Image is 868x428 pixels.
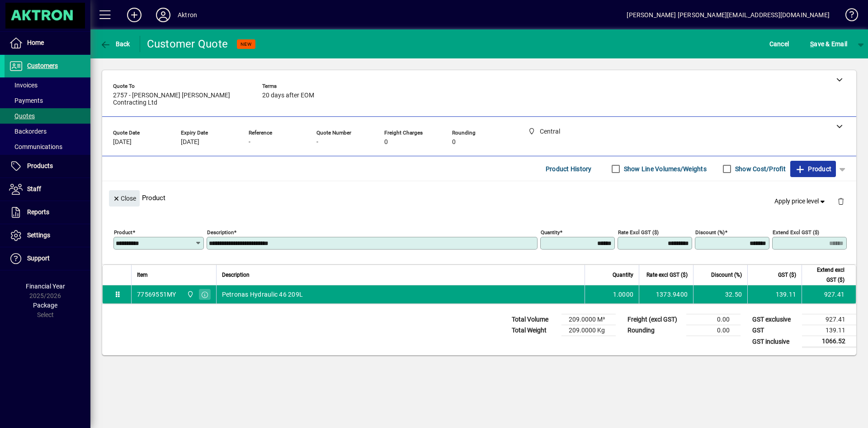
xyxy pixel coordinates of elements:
span: [DATE] [181,139,199,146]
span: Package [33,302,57,309]
button: Apply price level [771,193,830,210]
td: 1066.52 [802,336,856,347]
a: Support [5,247,90,270]
span: Payments [9,97,43,104]
span: Extend excl GST ($) [807,265,844,285]
td: 139.11 [747,285,802,303]
td: Total Weight [507,325,561,336]
a: Communications [5,139,90,154]
button: Add [120,7,149,23]
span: Item [137,270,148,280]
td: Total Volume [507,314,561,325]
span: Customers [27,62,58,69]
span: Quantity [613,270,633,280]
a: Products [5,155,90,178]
span: Description [222,270,250,280]
span: Discount (%) [711,270,742,280]
td: GST [748,325,802,336]
span: Support [27,255,50,262]
a: Payments [5,93,90,108]
button: Delete [830,190,852,212]
a: Reports [5,201,90,224]
div: 1373.9400 [645,290,688,299]
span: Close [113,191,136,206]
app-page-header-button: Close [107,194,142,202]
td: 209.0000 M³ [561,314,616,325]
mat-label: Rate excl GST ($) [618,229,659,236]
span: Cancel [769,37,789,51]
app-page-header-button: Back [90,36,140,52]
button: Product History [542,161,595,177]
td: 927.41 [802,314,856,325]
button: Back [98,36,132,52]
a: Invoices [5,77,90,93]
mat-label: Description [207,229,234,236]
button: Profile [149,7,178,23]
a: Staff [5,178,90,201]
span: - [316,139,318,146]
a: Settings [5,224,90,247]
td: 927.41 [802,285,856,303]
td: 209.0000 Kg [561,325,616,336]
span: Products [27,162,53,169]
a: Quotes [5,108,90,124]
span: - [249,139,250,146]
mat-label: Extend excl GST ($) [773,229,819,236]
td: Freight (excl GST) [623,314,686,325]
span: Rate excl GST ($) [646,270,688,280]
span: Quotes [9,112,35,120]
span: Back [100,40,130,48]
span: Product History [546,162,592,176]
button: Close [109,190,140,207]
td: 0.00 [686,314,741,325]
mat-label: Product [114,229,132,236]
td: Rounding [623,325,686,336]
div: [PERSON_NAME] [PERSON_NAME][EMAIL_ADDRESS][DOMAIN_NAME] [627,8,830,22]
button: Cancel [767,36,792,52]
span: ave & Email [810,37,847,51]
span: Apply price level [774,197,827,206]
span: 0 [452,139,456,146]
a: Knowledge Base [839,2,857,31]
span: Invoices [9,82,38,89]
span: Staff [27,185,41,192]
label: Show Cost/Profit [733,164,786,173]
td: GST inclusive [748,336,802,347]
a: Home [5,32,90,54]
div: 77569551MY [137,290,176,299]
span: NEW [241,41,252,47]
span: Home [27,39,44,46]
span: 0 [384,139,388,146]
span: S [810,40,814,48]
a: Backorders [5,124,90,139]
div: Aktron [178,8,197,22]
span: 2757 - [PERSON_NAME] [PERSON_NAME] Contracting Ltd [113,92,249,106]
button: Product [790,161,836,177]
span: [DATE] [113,139,132,146]
td: GST exclusive [748,314,802,325]
div: Product [102,181,856,214]
mat-label: Discount (%) [695,229,725,236]
div: Customer Quote [147,37,228,51]
span: Petronas Hydraulic 46 209L [222,290,303,299]
span: Central [184,289,195,299]
span: Reports [27,208,49,216]
span: Product [795,162,831,176]
span: Financial Year [26,283,65,290]
app-page-header-button: Delete [830,197,852,205]
span: Backorders [9,128,47,135]
span: 1.0000 [613,290,634,299]
td: 32.50 [693,285,747,303]
label: Show Line Volumes/Weights [622,164,707,173]
span: Communications [9,143,62,150]
button: Save & Email [806,36,852,52]
td: 0.00 [686,325,741,336]
mat-label: Quantity [541,229,560,236]
span: 20 days after EOM [262,92,314,99]
span: Settings [27,231,50,239]
td: 139.11 [802,325,856,336]
span: GST ($) [778,270,796,280]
